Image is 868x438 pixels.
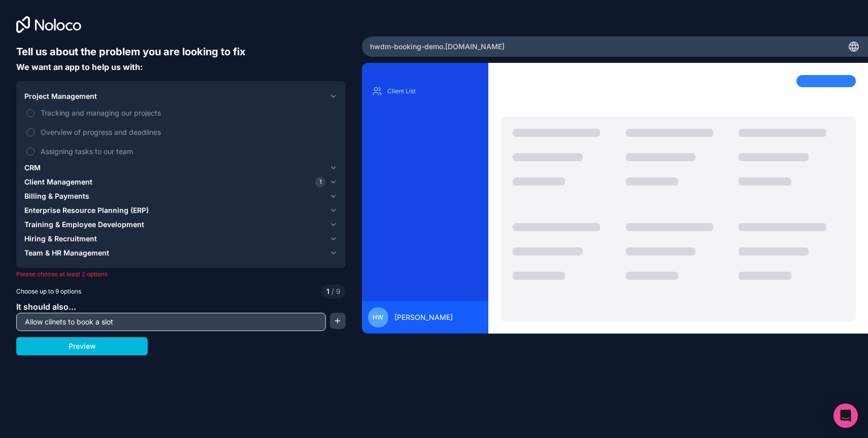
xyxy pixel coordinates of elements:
[24,217,338,232] button: Training & Employee Development
[24,91,97,101] span: Project Management
[24,89,338,103] button: Project Management
[41,127,336,137] span: Overview of progress and deadlines
[24,175,338,189] button: Client Management1
[16,45,346,59] h6: Tell us about the problem you are looking to fix
[387,87,478,95] p: Client List
[26,128,35,136] button: Overview of progress and deadlines
[24,220,144,230] span: Training & Employee Development
[326,286,329,297] span: 1
[331,287,334,296] span: /
[370,42,505,52] span: hwdm-booking-demo .[DOMAIN_NAME]
[16,62,143,72] span: We want an app to help us with:
[315,177,325,187] span: 1
[24,163,41,173] span: CRM
[329,286,341,297] span: 9
[24,203,338,217] button: Enterprise Resource Planning (ERP)
[16,302,76,312] span: It should also...
[24,189,338,203] button: Billing & Payments
[24,191,89,201] span: Billing & Payments
[26,109,35,117] button: Tracking and managing our projects
[24,234,97,244] span: Hiring & Recruitment
[24,103,338,161] div: Project Management
[24,205,149,215] span: Enterprise Resource Planning (ERP)
[24,248,109,258] span: Team & HR Management
[26,148,35,156] button: Assigning tasks to our team
[24,177,92,187] span: Client Management
[16,270,346,278] p: Please choose at least 2 options
[16,337,148,355] button: Preview
[24,232,338,246] button: Hiring & Recruitment
[833,404,858,428] div: Open Intercom Messenger
[41,146,336,157] span: Assigning tasks to our team
[24,161,338,175] button: CRM
[373,313,383,321] span: HW
[16,287,81,296] span: Choose up to 9 options
[370,83,480,293] div: scrollable content
[394,312,453,322] span: [PERSON_NAME]
[41,107,336,118] span: Tracking and managing our projects
[24,246,338,260] button: Team & HR Management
